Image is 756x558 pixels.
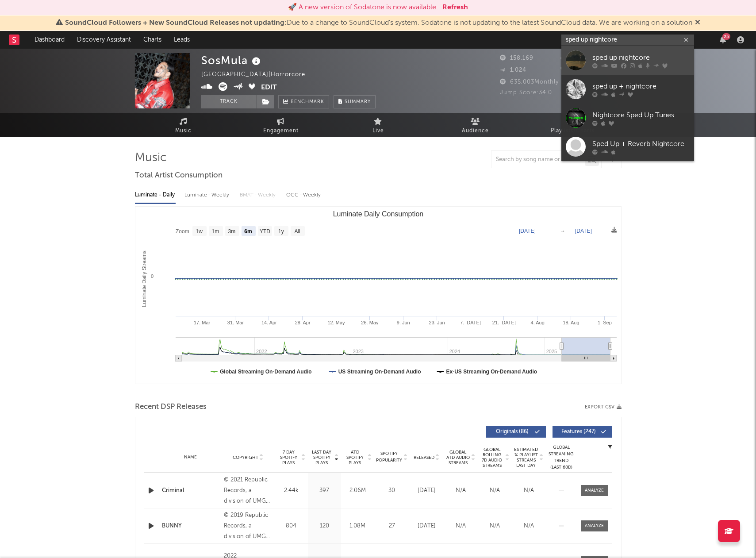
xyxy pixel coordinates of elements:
span: Estimated % Playlist Streams Last Day [514,447,538,468]
text: All [294,228,300,235]
a: sped up + nightcore [561,75,694,104]
text: Ex-US Streaming On-Demand Audio [446,369,537,375]
text: 14. Apr [261,320,276,325]
div: N/A [514,522,544,531]
text: 1w [196,228,203,235]
a: Criminal [162,486,220,495]
div: 120 [310,522,339,531]
div: 1.08M [343,522,372,531]
div: sped up nightcore [592,52,690,63]
button: Export CSV [585,404,622,410]
div: Luminate - Daily [135,188,176,203]
span: 158,169 [500,55,533,61]
div: Name [162,454,220,461]
span: 83 [560,55,578,61]
div: 397 [310,486,339,495]
span: Released [414,455,434,460]
div: N/A [480,486,510,495]
div: 27 [376,522,407,531]
div: 804 [277,522,306,531]
div: [GEOGRAPHIC_DATA] | Horrorcore [201,69,315,80]
text: → [560,228,565,234]
text: 1m [211,228,219,235]
div: N/A [514,486,544,495]
text: 18. Aug [563,320,579,325]
input: Search by song name or URL [491,156,585,163]
span: 12,852 [560,67,590,73]
text: 1. Sep [598,320,612,325]
div: Nightcore Sped Up Tunes [592,110,690,120]
text: Luminate Daily Consumption [333,210,423,218]
a: Discovery Assistant [71,31,137,49]
div: 30 [376,486,407,495]
div: 2.06M [343,486,372,495]
input: Search for artists [561,35,694,46]
span: Features ( 247 ) [558,429,599,435]
text: [DATE] [519,228,536,234]
span: Last Day Spotify Plays [310,450,334,466]
div: 🚀 A new version of Sodatone is now available. [288,2,438,13]
text: 3m [228,228,235,235]
span: Benchmark [291,97,324,108]
text: 12. May [327,320,345,325]
button: Originals(86) [486,426,546,438]
div: Luminate - Weekly [184,188,231,203]
span: SoundCloud Followers + New SoundCloud Releases not updating [65,19,284,27]
button: Edit [261,82,277,93]
text: 17. Mar [193,320,210,325]
span: Summary [345,100,371,104]
text: 7. [DATE] [460,320,481,325]
button: 25 [720,36,726,43]
div: Global Streaming Trend (Last 60D) [548,444,575,471]
text: 21. [DATE] [492,320,515,325]
text: 23. Jun [429,320,445,325]
text: US Streaming On-Demand Audio [338,369,421,375]
a: Charts [137,31,168,49]
span: Total Artist Consumption [135,170,223,181]
div: N/A [446,486,476,495]
div: 2.44k [277,486,306,495]
span: Audience [462,126,489,136]
a: Dashboard [28,31,71,49]
text: Global Streaming On-Demand Audio [220,369,312,375]
text: YTD [259,228,270,235]
div: 25 [722,33,730,40]
text: 1y [278,228,284,235]
span: Global Rolling 7D Audio Streams [480,447,504,468]
a: Engagement [232,113,330,137]
div: [DATE] [412,522,441,531]
text: 0 [150,273,153,279]
div: Sped Up + Reverb Nightcore [592,139,690,149]
div: [DATE] [412,486,441,495]
text: [DATE] [575,228,592,234]
span: : Due to a change to SoundCloud's system, Sodatone is not updating to the latest SoundCloud data.... [65,19,692,27]
button: Track [201,95,257,108]
span: ATD Spotify Plays [343,450,367,466]
span: Spotify Popularity [376,450,402,464]
a: Sped Up + Reverb Nightcore [561,132,694,161]
text: 4. Aug [530,320,544,325]
a: Nightcore Sped Up Tunes [561,104,694,132]
span: Playlists/Charts [551,126,595,136]
a: Music [135,113,232,137]
a: Audience [427,113,524,137]
button: Features(247) [553,426,612,438]
text: Zoom [176,228,189,235]
span: 7 Day Spotify Plays [277,450,300,466]
div: N/A [480,522,510,531]
text: 28. Apr [295,320,310,325]
text: 6m [244,228,252,235]
span: Originals ( 86 ) [492,429,533,435]
svg: Luminate Daily Consumption [135,207,621,384]
span: Engagement [263,126,299,136]
div: N/A [446,522,476,531]
a: BUNNY [162,522,220,531]
text: Luminate Daily Streams [141,250,147,307]
span: Live [372,126,384,136]
span: Copyright [233,455,258,460]
a: Live [330,113,427,137]
button: Refresh [442,2,468,13]
div: SosMula [201,53,263,68]
a: Playlists/Charts [524,113,622,137]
